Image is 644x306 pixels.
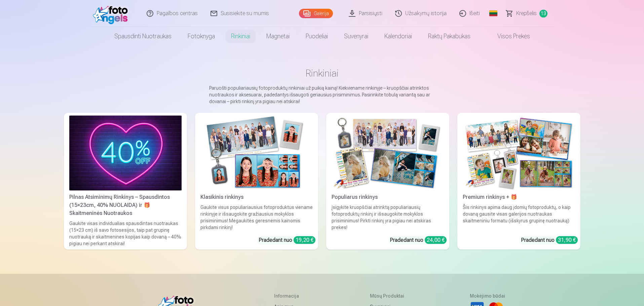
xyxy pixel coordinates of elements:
[258,27,298,46] a: Magnetai
[67,193,184,217] div: Pilnas Atsiminimų Rinkinys – Spausdintos (15×23cm, 40% NUOLAIDA) ir 🎁 Skaitmeninės Nuotraukos
[376,27,420,46] a: Kalendoriai
[198,204,315,231] div: Gaukite visus populiariausius fotoproduktus viename rinkinyje ir išsaugokite gražiausius mokyklos...
[299,9,333,18] a: Galerija
[106,27,180,46] a: Spausdinti nuotraukas
[274,293,319,299] h5: Informacija
[336,27,376,46] a: Suvenyrai
[259,236,315,244] div: Pradedant nuo
[93,3,131,24] img: /fa2
[470,293,505,299] h5: Mokėjimo būdai
[460,193,578,201] div: Premium rinkinys + 🎁
[198,193,315,201] div: Klasikinis rinkinys
[420,27,479,46] a: Raktų pakabukas
[200,116,313,190] img: Klasikinis rinkinys
[195,113,318,250] a: Klasikinis rinkinysKlasikinis rinkinysGaukite visus populiariausius fotoproduktus viename rinkiny...
[556,236,578,244] div: 31,90 €
[223,27,258,46] a: Rinkiniai
[460,204,578,231] div: Šis rinkinys apima daug įdomių fotoproduktų, o kaip dovaną gausite visas galerijos nuotraukas ska...
[329,204,447,231] div: Įsigykite kruopščiai atrinktą populiariausių fotoproduktų rinkinį ir išsaugokite mokyklos prisimi...
[209,85,435,105] p: Paruošti populiariausių fotoproduktų rinkiniai už puikią kainą! Kiekviename rinkinyje – kruopščia...
[294,236,315,244] div: 19,20 €
[457,113,580,250] a: Premium rinkinys + 🎁Premium rinkinys + 🎁Šis rinkinys apima daug įdomių fotoproduktų, o kaip dovan...
[180,27,223,46] a: Fotoknyga
[67,220,184,247] div: Gaukite visas individualias spausdintas nuotraukas (15×23 cm) iš savo fotosesijos, taip pat grupi...
[479,27,538,46] a: Visos prekės
[370,293,419,299] h5: Mūsų produktai
[298,27,336,46] a: Puodeliai
[390,236,447,244] div: Pradedant nuo
[332,116,444,190] img: Populiarus rinkinys
[425,236,447,244] div: 24,00 €
[69,116,182,190] img: Pilnas Atsiminimų Rinkinys – Spausdintos (15×23cm, 40% NUOLAIDA) ir 🎁 Skaitmeninės Nuotraukos
[521,236,578,244] div: Pradedant nuo
[326,113,449,250] a: Populiarus rinkinysPopuliarus rinkinysĮsigykite kruopščiai atrinktą populiariausių fotoproduktų r...
[463,116,575,190] img: Premium rinkinys + 🎁
[329,193,447,201] div: Populiarus rinkinys
[64,113,187,250] a: Pilnas Atsiminimų Rinkinys – Spausdintos (15×23cm, 40% NUOLAIDA) ir 🎁 Skaitmeninės NuotraukosPiln...
[69,67,575,79] h1: Rinkiniai
[516,9,537,17] span: Krepšelis
[539,10,547,17] span: 13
